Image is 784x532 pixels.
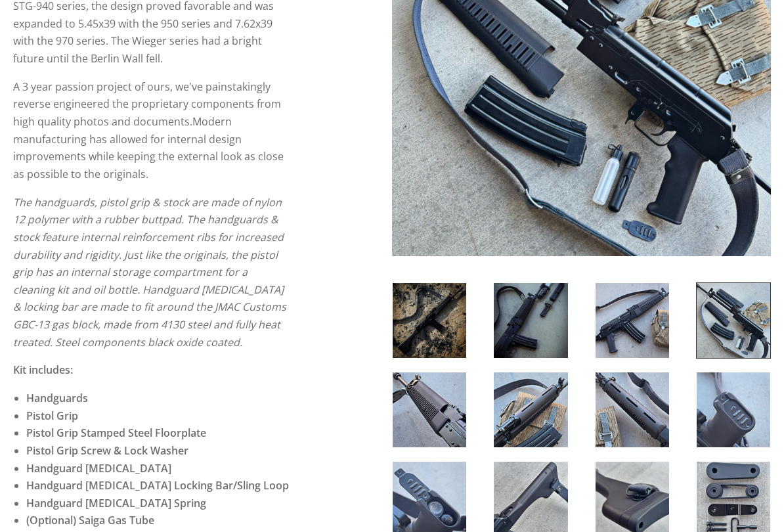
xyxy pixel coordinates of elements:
em: The handguards, pistol grip & stock are made of nylon 12 polymer with a rubber buttpad. The handg... [13,195,286,349]
strong: (Optional) Saiga Gas Tube [26,513,154,527]
img: Wieger STG-940 Reproduction Furniture Kit [697,283,770,358]
strong: Pistol Grip Screw & Lock Washer [26,443,188,458]
strong: Pistol Grip Stamped Steel Floorplate [26,426,206,440]
strong: Handguard [MEDICAL_DATA] [26,461,171,476]
span: Modern manufacturing has allowed for internal design improvements while keeping the external look... [13,114,284,181]
img: Wieger STG-940 Reproduction Furniture Kit [596,283,669,358]
img: Wieger STG-940 Reproduction Furniture Kit [494,372,567,447]
strong: Handguards [26,391,88,405]
img: Wieger STG-940 Reproduction Furniture Kit [393,372,466,447]
strong: Pistol Grip [26,409,78,423]
strong: Handguard [MEDICAL_DATA] Locking Bar/Sling Loop [26,478,289,493]
strong: Kit includes: [13,363,73,377]
strong: Handguard [MEDICAL_DATA] Spring [26,496,206,510]
img: Wieger STG-940 Reproduction Furniture Kit [494,283,567,358]
p: A 3 year passion project of ours, we've painstakingly reverse engineered the proprietary componen... [13,78,290,183]
img: Wieger STG-940 Reproduction Furniture Kit [697,372,770,447]
img: Wieger STG-940 Reproduction Furniture Kit [393,283,466,358]
img: Wieger STG-940 Reproduction Furniture Kit [596,372,669,447]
